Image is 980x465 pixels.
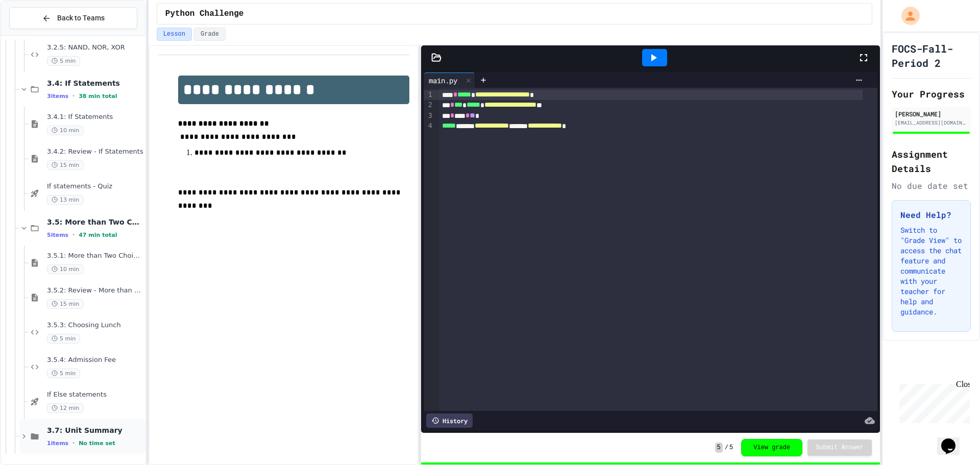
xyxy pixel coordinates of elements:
div: [PERSON_NAME] [895,109,968,118]
h1: FOCS-Fall-Period 2 [892,41,971,70]
p: Switch to "Grade View" to access the chat feature and communicate with your teacher for help and ... [900,225,962,317]
button: View grade [741,439,802,456]
span: 15 min [47,299,84,309]
span: 10 min [47,126,84,135]
button: Lesson [157,28,192,41]
span: Python Challenge [165,8,244,20]
button: Back to Teams [9,7,137,29]
span: 3.5.1: More than Two Choices [47,252,143,260]
div: [EMAIL_ADDRESS][DOMAIN_NAME] [895,119,968,127]
h2: Your Progress [892,87,971,101]
span: 5 [729,444,733,452]
div: 1 [424,90,434,100]
span: 3 items [47,93,68,100]
span: 38 min total [79,93,117,100]
span: 5 min [47,56,80,66]
span: No time set [79,440,115,447]
span: If statements - Quiz [47,182,143,191]
div: main.py [424,72,475,88]
div: 2 [424,100,434,110]
span: 47 min total [79,232,117,238]
iframe: chat widget [895,380,970,423]
span: 1 items [47,440,68,447]
div: main.py [424,75,462,86]
div: My Account [891,4,922,28]
span: If Else statements [47,390,143,399]
iframe: chat widget [937,424,970,455]
div: History [426,413,473,428]
span: 3.5.4: Admission Fee [47,356,143,364]
span: 5 [715,443,723,453]
span: 5 items [47,232,68,238]
h3: Need Help? [900,209,962,221]
span: 10 min [47,264,84,274]
span: 15 min [47,160,84,170]
div: Chat with us now!Close [4,4,70,65]
div: 4 [424,121,434,131]
span: / [725,444,728,452]
span: 3.2.5: NAND, NOR, XOR [47,43,143,52]
button: Submit Answer [807,439,872,456]
div: No due date set [892,180,971,192]
span: 3.4.1: If Statements [47,113,143,121]
span: • [72,439,75,447]
span: 3.5.2: Review - More than Two Choices [47,286,143,295]
span: 12 min [47,403,84,413]
span: Submit Answer [816,444,864,452]
span: 5 min [47,369,80,378]
span: • [72,92,75,100]
span: Back to Teams [57,13,105,23]
span: 13 min [47,195,84,205]
span: 3.4.2: Review - If Statements [47,148,143,156]
span: 3.5: More than Two Choices [47,217,143,227]
span: 3.5.3: Choosing Lunch [47,321,143,330]
h2: Assignment Details [892,147,971,176]
span: • [72,231,75,239]
div: 3 [424,111,434,121]
span: 5 min [47,334,80,344]
span: 3.4: If Statements [47,79,143,88]
button: Grade [194,28,226,41]
span: 3.7: Unit Summary [47,426,143,435]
